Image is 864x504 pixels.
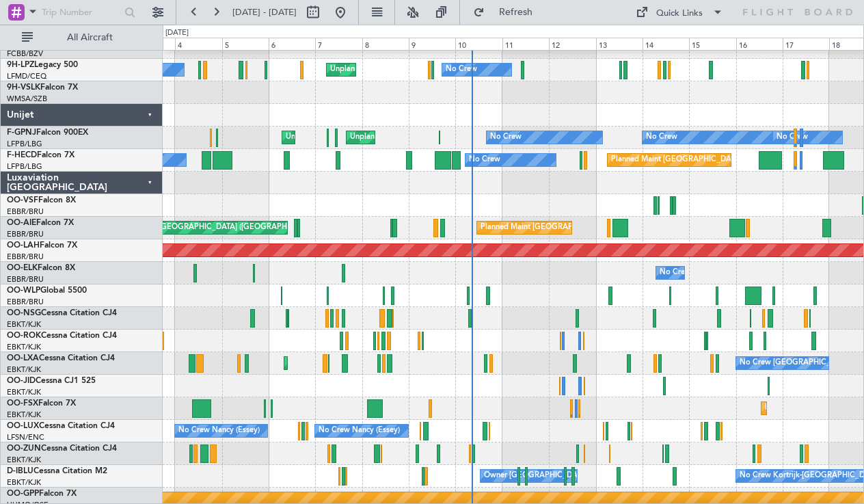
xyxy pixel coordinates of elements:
[7,61,78,69] a: 9H-LPZLegacy 500
[446,59,477,80] div: No Crew
[7,342,41,352] a: EBKT/KJK
[269,38,315,50] div: 6
[7,432,44,442] a: LFSN/ENC
[7,241,77,250] a: OO-LAHFalcon 7X
[7,161,42,172] a: LFPB/LBG
[7,445,117,453] a: OO-ZUNCessna Citation CJ4
[7,241,40,250] span: OO-LAH
[7,377,36,385] span: OO-JID
[7,151,75,159] a: F-HECDFalcon 7X
[7,490,39,498] span: OO-GPP
[7,455,41,465] a: EBKT/KJK
[7,264,75,272] a: OO-ELKFalcon 8X
[7,297,44,307] a: EBBR/BRU
[7,422,39,430] span: OO-LUX
[502,38,549,50] div: 11
[7,229,44,239] a: EBBR/BRU
[319,421,400,441] div: No Crew Nancy (Essey)
[469,150,500,170] div: No Crew
[7,129,88,137] a: F-GPNJFalcon 900EX
[7,309,41,317] span: OO-NSG
[455,38,502,50] div: 10
[97,217,322,238] div: Unplanned Maint [GEOGRAPHIC_DATA] ([GEOGRAPHIC_DATA])
[7,287,40,295] span: OO-WLP
[7,467,107,475] a: D-IBLUCessna Citation M2
[7,410,41,420] a: EBKT/KJK
[7,83,78,92] a: 9H-VSLKFalcon 7X
[484,466,669,486] div: Owner [GEOGRAPHIC_DATA]-[GEOGRAPHIC_DATA]
[7,319,41,330] a: EBKT/KJK
[656,7,703,21] div: Quick Links
[7,207,44,217] a: EBBR/BRU
[350,127,575,148] div: Unplanned Maint [GEOGRAPHIC_DATA] ([GEOGRAPHIC_DATA])
[7,151,37,159] span: F-HECD
[15,27,148,49] button: All Aircraft
[467,1,549,23] button: Refresh
[330,59,492,80] div: Unplanned Maint Nice ([GEOGRAPHIC_DATA])
[7,377,96,385] a: OO-JIDCessna CJ1 525
[7,309,117,317] a: OO-NSGCessna Citation CJ4
[689,38,735,50] div: 15
[596,38,643,50] div: 13
[7,274,44,284] a: EBBR/BRU
[7,354,115,362] a: OO-LXACessna Citation CJ4
[222,38,269,50] div: 5
[7,467,33,475] span: D-IBLU
[783,38,829,50] div: 17
[165,27,189,39] div: [DATE]
[777,127,808,148] div: No Crew
[7,422,115,430] a: OO-LUXCessna Citation CJ4
[7,252,44,262] a: EBBR/BRU
[7,139,42,149] a: LFPB/LBG
[7,129,36,137] span: F-GPNJ
[178,421,260,441] div: No Crew Nancy (Essey)
[42,2,120,23] input: Trip Number
[175,38,221,50] div: 4
[7,332,41,340] span: OO-ROK
[362,38,409,50] div: 8
[286,127,511,148] div: Unplanned Maint [GEOGRAPHIC_DATA] ([GEOGRAPHIC_DATA])
[36,33,144,42] span: All Aircraft
[315,38,362,50] div: 7
[643,38,689,50] div: 14
[232,6,297,18] span: [DATE] - [DATE]
[7,61,34,69] span: 9H-LPZ
[7,490,77,498] a: OO-GPPFalcon 7X
[7,83,40,92] span: 9H-VSLK
[7,71,46,81] a: LFMD/CEQ
[7,399,38,408] span: OO-FSX
[7,219,74,227] a: OO-AIEFalcon 7X
[7,94,47,104] a: WMSA/SZB
[7,354,39,362] span: OO-LXA
[646,127,677,148] div: No Crew
[7,196,38,204] span: OO-VSF
[7,332,117,340] a: OO-ROKCessna Citation CJ4
[549,38,595,50] div: 12
[7,196,76,204] a: OO-VSFFalcon 8X
[7,364,41,375] a: EBKT/KJK
[736,38,783,50] div: 16
[487,8,545,17] span: Refresh
[7,387,41,397] a: EBKT/KJK
[7,49,43,59] a: FCBB/BZV
[7,477,41,488] a: EBKT/KJK
[7,264,38,272] span: OO-ELK
[481,217,696,238] div: Planned Maint [GEOGRAPHIC_DATA] ([GEOGRAPHIC_DATA])
[490,127,522,148] div: No Crew
[629,1,730,23] button: Quick Links
[7,445,41,453] span: OO-ZUN
[409,38,455,50] div: 9
[7,287,87,295] a: OO-WLPGlobal 5500
[611,150,826,170] div: Planned Maint [GEOGRAPHIC_DATA] ([GEOGRAPHIC_DATA])
[7,219,36,227] span: OO-AIE
[7,399,76,408] a: OO-FSXFalcon 7X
